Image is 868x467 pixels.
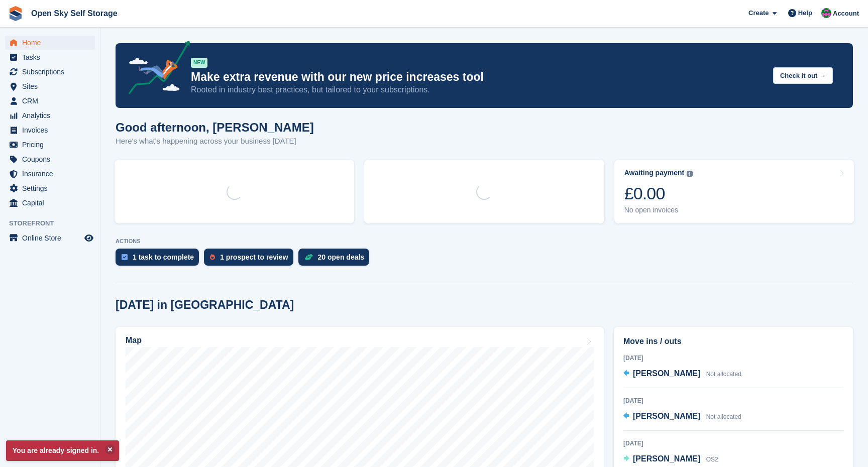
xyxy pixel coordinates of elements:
[191,58,207,68] div: NEW
[5,152,95,166] a: menu
[22,231,82,245] span: Online Store
[5,108,95,123] a: menu
[318,253,365,261] div: 20 open deals
[748,8,769,18] span: Create
[116,249,204,271] a: 1 task to complete
[5,79,95,93] a: menu
[5,65,95,79] a: menu
[8,6,23,21] img: stora-icon-8386f47178a22dfd0bd8f6a31ec36ba5ce8667c1dd55bd0f319d3a0aa187defe.svg
[27,5,122,22] a: Open Sky Self Storage
[22,36,82,50] span: Home
[633,454,700,463] span: [PERSON_NAME]
[5,167,95,181] a: menu
[623,396,843,405] div: [DATE]
[298,249,375,271] a: 20 open deals
[116,136,314,147] p: Here's what's happening across your business [DATE]
[22,167,82,181] span: Insurance
[5,94,95,108] a: menu
[122,254,128,260] img: task-75834270c22a3079a89374b754ae025e5fb1db73e45f91037f5363f120a921f8.svg
[706,371,741,378] span: Not allocated
[633,369,700,378] span: [PERSON_NAME]
[116,121,314,134] h1: Good afternoon, [PERSON_NAME]
[22,152,82,166] span: Coupons
[204,249,298,271] a: 1 prospect to review
[22,50,82,64] span: Tasks
[304,254,313,261] img: deal-1b604bf984904fb50ccaf53a9ad4b4a5d6e5aea283cecdc64d6e3604feb123c2.svg
[624,169,685,177] div: Awaiting payment
[773,67,833,84] button: Check it out →
[22,65,82,79] span: Subscriptions
[5,231,95,245] a: menu
[22,196,82,210] span: Capital
[706,456,718,463] span: OS2
[120,41,190,98] img: price-adjustments-announcement-icon-8257ccfd72463d97f412b2fc003d46551f7dbcb40ab6d574587a9cd5c0d94...
[833,9,859,19] span: Account
[5,138,95,152] a: menu
[220,253,288,261] div: 1 prospect to review
[22,94,82,108] span: CRM
[623,439,843,448] div: [DATE]
[5,196,95,210] a: menu
[687,171,693,177] img: icon-info-grey-7440780725fd019a000dd9b08b2336e03edf1995a4989e88bcd33f0948082b44.svg
[6,440,119,461] p: You are already signed in.
[623,410,741,423] a: [PERSON_NAME] Not allocated
[22,79,82,93] span: Sites
[821,8,831,18] img: Richard Baker
[624,183,693,204] div: £0.00
[210,254,215,260] img: prospect-51fa495bee0391a8d652442698ab0144808aea92771e9ea1ae160a38d050c398.svg
[798,8,812,18] span: Help
[623,368,741,381] a: [PERSON_NAME] Not allocated
[623,354,843,363] div: [DATE]
[5,181,95,195] a: menu
[5,123,95,137] a: menu
[22,138,82,152] span: Pricing
[191,70,765,84] p: Make extra revenue with our new price increases tool
[22,108,82,123] span: Analytics
[133,253,194,261] div: 1 task to complete
[623,453,718,466] a: [PERSON_NAME] OS2
[5,50,95,64] a: menu
[5,36,95,50] a: menu
[22,181,82,195] span: Settings
[83,232,95,244] a: Preview store
[22,123,82,137] span: Invoices
[191,84,765,95] p: Rooted in industry best practices, but tailored to your subscriptions.
[9,218,100,228] span: Storefront
[623,335,843,347] h2: Move ins / outs
[706,413,741,420] span: Not allocated
[116,298,294,312] h2: [DATE] in [GEOGRAPHIC_DATA]
[116,238,853,245] p: ACTIONS
[614,160,854,223] a: Awaiting payment £0.00 No open invoices
[126,336,142,345] h2: Map
[633,412,700,420] span: [PERSON_NAME]
[624,206,693,214] div: No open invoices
